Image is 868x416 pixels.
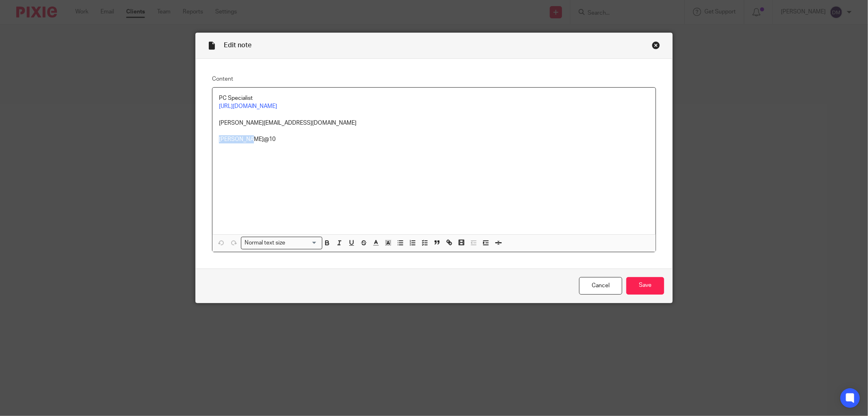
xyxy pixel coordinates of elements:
[288,239,317,247] input: Search for option
[219,135,649,143] p: [PERSON_NAME]@10
[626,277,664,295] input: Save
[224,42,251,48] span: Edit note
[579,277,622,295] a: Cancel
[243,239,287,247] span: Normal text size
[219,103,277,109] a: [URL][DOMAIN_NAME]
[241,237,322,249] div: Search for option
[219,119,649,127] p: [PERSON_NAME][EMAIL_ADDRESS][DOMAIN_NAME]
[212,75,656,83] label: Content
[652,41,660,49] div: Close this dialog window
[219,94,649,102] p: PC Specialist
